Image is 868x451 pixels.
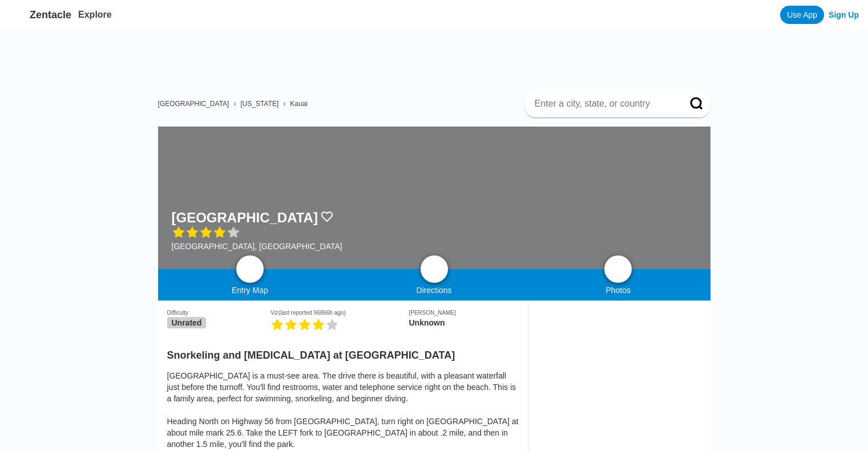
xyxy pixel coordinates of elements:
a: map [236,255,264,283]
div: Photos [526,286,710,295]
h1: [GEOGRAPHIC_DATA] [172,210,318,226]
img: photos [611,262,625,276]
a: Explore [78,10,112,19]
a: [GEOGRAPHIC_DATA] [158,100,229,108]
img: directions [427,262,441,276]
div: Unknown [409,318,519,327]
img: map [243,262,257,276]
a: photos [604,255,632,283]
span: › [233,100,236,108]
div: Entry Map [158,286,342,295]
div: [GEOGRAPHIC_DATA] is a must-see area. The drive there is beautiful, with a pleasant waterfall jus... [167,370,519,450]
span: Zentacle [30,9,71,21]
div: Directions [342,286,526,295]
a: [US_STATE] [240,100,278,108]
div: [PERSON_NAME] [409,310,519,316]
span: › [283,100,285,108]
input: Enter a city, state, or country [534,98,674,109]
a: Use App [780,6,824,24]
img: Zentacle logo [9,6,27,24]
span: Unrated [167,317,207,328]
div: [GEOGRAPHIC_DATA], [GEOGRAPHIC_DATA] [172,242,342,251]
div: Difficulty [167,310,271,316]
a: Kauai [290,100,308,108]
h2: Snorkeling and [MEDICAL_DATA] at [GEOGRAPHIC_DATA] [167,343,519,361]
div: Viz (last reported 96866h ago) [271,310,409,316]
a: Sign Up [829,10,859,19]
a: Zentacle logoZentacle [9,6,71,24]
